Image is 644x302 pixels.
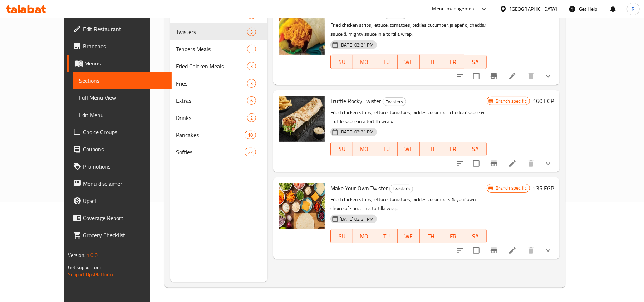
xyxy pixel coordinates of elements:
[84,59,166,68] span: Menus
[522,68,540,85] button: delete
[68,270,113,279] a: Support.OpsPlatform
[330,195,487,213] p: Fried chicken strips, lettuce, tomatoes, pickles cucumbers & your own choice of sauce in a tortil...
[247,79,256,88] div: items
[245,148,256,156] div: items
[485,242,502,259] button: Branch-specific-item
[337,42,377,48] span: [DATE] 03:31 PM
[533,9,554,19] h6: 145 EGP
[279,183,325,229] img: Make Your Own Twister
[452,242,469,259] button: sort-choices
[389,185,413,193] div: Twisters
[279,96,325,142] img: Truffle Rocky Twister
[378,57,395,67] span: TU
[508,159,517,168] a: Edit menu item
[544,159,552,168] svg: Show Choices
[398,142,420,156] button: WE
[170,40,267,58] div: Tenders Meals1
[442,229,464,243] button: FR
[79,76,166,85] span: Sections
[423,144,439,154] span: TH
[508,246,517,255] a: Edit menu item
[83,196,166,205] span: Upsell
[67,20,172,38] a: Edit Restaurant
[334,144,350,154] span: SU
[247,46,256,53] span: 1
[67,209,172,226] a: Coverage Report
[378,144,395,154] span: TU
[533,96,554,106] h6: 160 EGP
[400,231,417,242] span: WE
[67,175,172,192] a: Menu disclaimer
[356,57,372,67] span: MO
[398,55,420,69] button: WE
[247,63,256,70] span: 3
[176,96,247,105] div: Extras
[378,231,395,242] span: TU
[375,55,398,69] button: TU
[467,57,484,67] span: SA
[83,179,166,188] span: Menu disclaimer
[67,158,172,175] a: Promotions
[485,155,502,172] button: Branch-specific-item
[353,229,375,243] button: MO
[170,23,267,40] div: Twisters3
[522,155,540,172] button: delete
[330,96,381,106] span: Truffle Rocky Twister
[247,62,256,70] div: items
[464,55,487,69] button: SA
[247,97,256,104] span: 6
[375,229,398,243] button: TU
[631,5,635,13] span: R
[330,55,353,69] button: SU
[540,68,557,85] button: show more
[467,231,484,242] span: SA
[170,58,267,75] div: Fried Chicken Meals3
[176,131,245,139] span: Pancakes
[353,142,375,156] button: MO
[73,72,172,89] a: Sections
[420,55,442,69] button: TH
[176,113,247,122] span: Drinks
[356,231,372,242] span: MO
[176,28,247,36] span: Twisters
[510,5,557,13] div: [GEOGRAPHIC_DATA]
[176,148,245,156] span: Softies
[170,3,267,164] nav: Menu sections
[334,231,350,242] span: SU
[67,55,172,72] a: Menus
[83,162,166,171] span: Promotions
[442,55,464,69] button: FR
[73,106,172,123] a: Edit Menu
[383,98,406,106] span: Twisters
[353,55,375,69] button: MO
[247,113,256,122] div: items
[493,98,530,104] span: Branch specific
[247,80,256,87] span: 3
[67,38,172,55] a: Branches
[445,231,462,242] span: FR
[247,29,256,35] span: 3
[330,21,487,39] p: Fried chicken strips, lettuce, tomatoes, pickles cucumber, jalapeño, cheddar sauce & mighty sauce...
[68,263,101,272] span: Get support on:
[445,57,462,67] span: FR
[245,149,256,156] span: 22
[423,57,439,67] span: TH
[170,126,267,143] div: Pancakes10
[247,96,256,105] div: items
[79,111,166,119] span: Edit Menu
[522,242,540,259] button: delete
[400,57,417,67] span: WE
[334,57,350,67] span: SU
[432,5,476,13] div: Menu-management
[467,144,484,154] span: SA
[508,72,517,81] a: Edit menu item
[176,45,247,53] div: Tenders Meals
[67,192,172,209] a: Upsell
[83,145,166,154] span: Coupons
[176,79,247,88] span: Fries
[83,231,166,239] span: Grocery Checklist
[87,250,98,260] span: 1.0.0
[170,92,267,109] div: Extras6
